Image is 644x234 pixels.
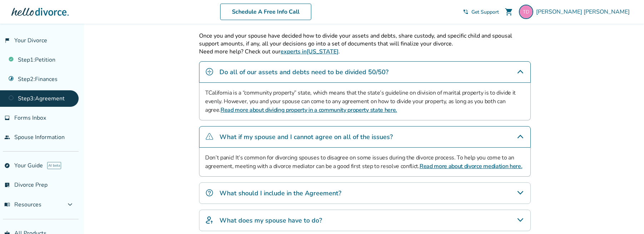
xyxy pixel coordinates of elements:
[14,114,46,122] span: Forms Inbox
[4,201,41,209] span: Resources
[205,153,525,171] p: Don’t panic! It’s common for divorcing spouses to disagree on some issues during the divorce proc...
[199,48,531,56] p: Need more help? Check out our .
[536,8,633,16] span: [PERSON_NAME] [PERSON_NAME]
[4,182,10,188] span: list_alt_check
[199,182,531,204] div: What should I include in the Agreement?
[219,132,393,142] h4: What if my spouse and I cannot agree on all of the issues?
[220,4,311,20] a: Schedule A Free Info Call
[219,188,341,198] h4: What should I include in the Agreement?
[4,163,10,168] span: explore
[505,8,513,16] span: shopping_cart
[4,115,10,121] span: inbox
[519,5,533,19] img: taradell@gmail.com
[47,162,61,169] span: AI beta
[221,106,397,114] a: Read more about dividing property in a community property state here.
[4,134,10,140] span: people
[4,38,10,43] span: flag_2
[4,202,10,207] span: menu_book
[219,216,322,225] h4: What does my spouse have to do?
[463,9,469,15] span: phone_in_talk
[199,210,531,231] div: What does my spouse have to do?
[420,162,522,170] a: Read more about divorce mediation here.
[205,188,214,197] img: What should I include in the Agreement?
[281,48,338,56] a: experts in[US_STATE]
[205,89,525,114] p: TCalifornia is a “community property” state, which means that the state’s guideline on division o...
[205,216,214,224] img: What does my spouse have to do?
[199,61,531,83] div: Do all of our assets and debts need to be divided 50/50?
[66,200,74,209] span: expand_more
[608,200,644,234] iframe: Chat Widget
[463,9,499,15] a: phone_in_talkGet Support
[199,126,531,148] div: What if my spouse and I cannot agree on all of the issues?
[199,32,531,48] p: Once you and your spouse have decided how to divide your assets and debts, share custody, and spe...
[219,67,388,77] h4: Do all of our assets and debts need to be divided 50/50?
[205,132,214,141] img: What if my spouse and I cannot agree on all of the issues?
[205,67,214,76] img: Do all of our assets and debts need to be divided 50/50?
[471,9,499,15] span: Get Support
